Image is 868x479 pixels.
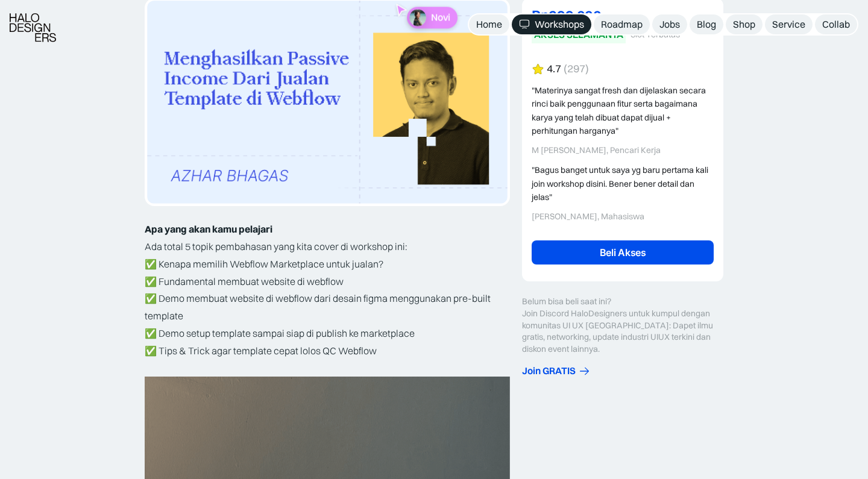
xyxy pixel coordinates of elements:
div: Blog [697,18,716,31]
p: ‍ [145,360,510,377]
strong: Apa yang akan kamu pelajari [145,223,272,235]
a: Roadmap [594,14,650,34]
div: (297) [564,63,589,75]
a: Beli Akses [532,240,714,265]
p: Ada total 5 topik pembahasan yang kita cover di workshop ini: [145,238,510,255]
div: Slot Terbatas [631,30,680,40]
div: "Materinya sangat fresh dan dijelaskan secara rinci baik penggunaan fitur serta bagaimana karya y... [532,84,714,138]
p: ✅ Kenapa memilih Webflow Marketplace untuk jualan? ✅ Fundamental membuat website di webflow ✅ Dem... [145,255,510,360]
a: Service [765,14,813,34]
div: Roadmap [601,18,643,31]
div: Rp299.000 [532,8,714,22]
div: Join GRATIS [522,365,576,377]
div: M [PERSON_NAME], Pencari Kerja [532,145,714,155]
div: [PERSON_NAME], Mahasiswa [532,211,714,222]
a: Shop [726,14,763,34]
a: Collab [815,14,857,34]
div: Jobs [659,18,680,31]
div: Service [772,18,805,31]
div: Collab [822,18,850,31]
div: Home [476,18,502,31]
a: Join GRATIS [522,365,723,377]
a: Blog [690,14,723,34]
div: Shop [733,18,755,31]
a: Jobs [652,14,687,34]
div: Belum bisa beli saat ini? Join Discord HaloDesigners untuk kumpul dengan komunitas UI UX [GEOGRAP... [522,296,723,355]
p: Novi [431,12,450,23]
div: "Bagus banget untuk saya yg baru pertama kali join workshop disini. Bener bener detail dan jelas" [532,163,714,204]
a: Workshops [512,14,591,34]
div: 4.7 [547,63,561,75]
a: Home [469,14,509,34]
div: Workshops [535,18,584,31]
